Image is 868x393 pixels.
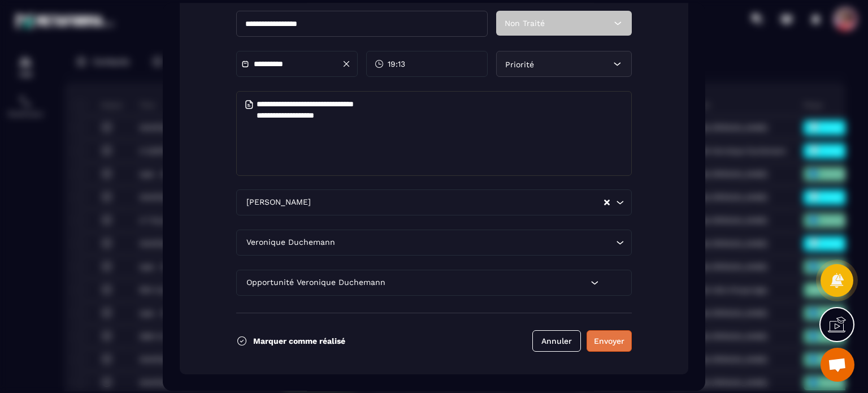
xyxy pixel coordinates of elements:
[236,189,632,215] div: Search for option
[313,196,603,209] input: Search for option
[337,236,613,249] input: Search for option
[505,59,534,68] span: Priorité
[253,336,345,346] p: Marquer comme réalisé
[821,348,854,382] div: Ouvrir le chat
[604,198,610,206] button: Clear Selected
[244,277,388,289] span: Opportunité Veronique Duchemann
[505,19,545,28] span: Non Traité
[587,330,632,352] button: Envoyer
[236,230,632,256] div: Search for option
[388,58,405,70] span: 19:13
[532,330,581,352] button: Annuler
[244,236,337,249] span: Veronique Duchemann
[244,196,313,209] span: [PERSON_NAME]
[236,270,632,296] div: Search for option
[388,277,588,289] input: Search for option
